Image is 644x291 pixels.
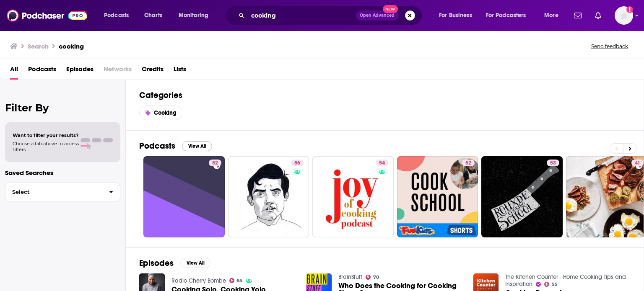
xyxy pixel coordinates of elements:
button: open menu [433,9,483,22]
span: Logged in as N0elleB7 [615,6,633,25]
a: 54 [312,156,394,237]
a: 70 [366,275,379,280]
a: 52 [462,160,475,166]
button: View All [182,141,212,151]
img: Podchaser - Follow, Share and Rate Podcasts [7,8,87,23]
input: Search podcasts, credits, & more... [248,9,356,22]
a: All [10,62,18,80]
button: Open AdvancedNew [356,10,398,21]
a: 55 [544,282,558,287]
a: Show notifications dropdown [571,8,585,23]
span: Select [5,189,102,195]
a: EpisodesView All [139,258,210,268]
span: Want to filter your results? [13,132,79,138]
a: Charts [139,9,167,22]
button: Send feedback [589,43,631,50]
a: Radio Cherry Bombe [171,277,226,284]
a: BrainStuff [338,273,362,281]
a: Podcasts [28,62,56,80]
a: 65 [229,278,243,283]
img: User Profile [615,6,633,25]
div: Search podcasts, credits, & more... [233,6,430,25]
span: Podcasts [104,10,129,21]
a: Credits [142,62,164,80]
button: Select [5,183,120,201]
h3: Search [28,42,49,50]
h2: Podcasts [139,141,175,151]
a: 54 [376,160,388,166]
a: 41 [631,160,644,166]
span: For Podcasters [486,10,526,21]
span: 65 [236,279,242,283]
h2: Filter By [5,102,120,114]
span: 52 [465,159,471,167]
button: open menu [538,9,569,22]
a: The Kitchen Counter - Home Cooking Tips and Inspiration [505,273,626,288]
p: Saved Searches [5,169,120,177]
span: Monitoring [179,10,208,21]
span: 53 [550,159,556,167]
span: 55 [552,283,558,286]
span: 54 [379,159,385,167]
button: open menu [98,9,140,22]
a: 52 [209,160,221,166]
h2: Categories [139,90,630,100]
a: 53 [481,156,563,237]
h3: cooking [59,42,84,50]
span: Choose a tab above to access filters. [13,141,79,152]
span: Networks [104,62,132,80]
span: 70 [373,276,379,279]
a: 56 [228,156,309,237]
a: 53 [547,160,559,166]
span: More [544,10,558,21]
span: 52 [212,159,218,167]
span: 41 [635,159,640,167]
span: Charts [144,10,162,21]
a: Show notifications dropdown [592,8,605,23]
span: For Business [439,10,472,21]
span: Open Advanced [360,13,395,18]
span: New [383,5,398,13]
button: open menu [173,9,219,22]
button: View All [180,258,210,268]
a: Episodes [66,62,93,80]
button: Show profile menu [615,6,633,25]
a: Lists [174,62,186,80]
a: 52 [143,156,225,237]
a: 52 [397,156,478,237]
a: 56 [291,160,304,166]
a: PodcastsView All [139,141,212,151]
svg: Add a profile image [626,6,633,13]
span: 56 [294,159,300,167]
button: open menu [480,9,538,22]
a: Cooking [139,106,182,120]
h2: Episodes [139,258,174,268]
span: Cooking [154,109,177,116]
